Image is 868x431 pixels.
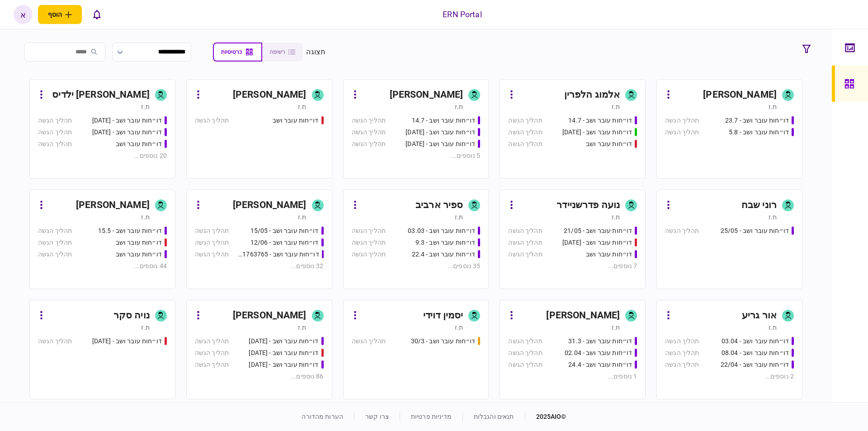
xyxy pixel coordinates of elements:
[656,300,802,399] a: אור גריעת.זדו״חות עובר ושב - 03.04תהליך הגשהדו״חות עובר ושב - 08.04תהליך הגשהדו״חות עובר ושב - 22...
[298,213,306,222] div: ת.ז
[508,372,637,381] div: 1 נוספים ...
[721,360,789,369] div: דו״חות עובר ושב - 22/04
[38,261,167,271] div: 44 נוספים ...
[769,213,777,222] div: ת.ז
[352,151,481,161] div: 5 נוספים ...
[656,189,802,289] a: רוני שבחת.זדו״חות עובר ושב - 25/05תהליך הגשה
[298,323,306,332] div: ת.ז
[725,116,789,125] div: דו״חות עובר ושב - 23.7
[415,198,463,213] div: ספיר ארביב
[38,238,72,247] div: תהליך הגשה
[665,372,794,381] div: 2 נוספים ...
[665,360,699,369] div: תהליך הגשה
[76,198,150,213] div: [PERSON_NAME]
[508,238,542,247] div: תהליך הגשה
[500,189,646,289] a: נועה פדרשניידרת.זדו״חות עובר ושב - 21/05תהליך הגשהדו״חות עובר ושב - 03/06/25תהליך הגשהדו״חות עובר...
[38,116,72,125] div: תהליך הגשה
[703,88,777,102] div: [PERSON_NAME]
[38,336,72,346] div: תהליך הגשה
[508,128,542,137] div: תהליך הגשה
[406,128,475,137] div: דו״חות עובר ושב - 23.7.25
[352,250,386,259] div: תהליך הגשה
[352,226,386,236] div: תהליך הגשה
[721,226,789,236] div: דו״חות עובר ושב - 25/05
[221,49,242,55] span: כרטיסיות
[249,336,318,346] div: דו״חות עובר ושב - 19/03/2025
[298,102,306,111] div: ת.ז
[186,79,332,179] a: [PERSON_NAME]ת.זדו״חות עובר ושבתהליך הגשה
[722,336,789,346] div: דו״חות עובר ושב - 03.04
[14,5,33,24] button: א
[38,128,72,137] div: תהליך הגשה
[352,139,386,149] div: תהליך הגשה
[508,261,637,271] div: 7 נוספים ...
[568,116,632,125] div: דו״חות עובר ושב - 14.7
[186,300,332,399] a: [PERSON_NAME]ת.זדו״חות עובר ושב - 19/03/2025תהליך הגשהדו״חות עובר ושב - 19.3.25תהליך הגשהדו״חות ע...
[423,308,463,323] div: יסמין דוידי
[455,323,463,332] div: ת.ז
[249,348,318,358] div: דו״חות עובר ושב - 19.3.25
[455,102,463,111] div: ת.ז
[38,5,82,24] button: פתח תפריט להוספת לקוח
[29,189,175,289] a: [PERSON_NAME]ת.זדו״חות עובר ושב - 15.5תהליך הגשהדו״חות עובר ושבתהליך הגשהדו״חות עובר ושבתהליך הגש...
[411,336,476,346] div: דו״חות עובר ושב - 30/3
[302,413,343,420] a: הערות מהדורה
[116,238,162,247] div: דו״חות עובר ושב
[38,250,72,259] div: תהליך הגשה
[586,250,632,259] div: דו״חות עובר ושב
[665,128,699,137] div: תהליך הגשה
[29,79,175,179] a: [PERSON_NAME] ילדיסת.זדו״חות עובר ושב - 25.06.25תהליך הגשהדו״חות עובר ושב - 26.06.25תהליך הגשהדו״...
[116,139,162,149] div: דו״חות עובר ושב
[195,372,324,381] div: 86 נוספים ...
[29,300,175,399] a: נויה סקרת.זדו״חות עובר ושב - 19.03.2025תהליך הגשה
[233,308,307,323] div: [PERSON_NAME]
[343,79,489,179] a: [PERSON_NAME]ת.זדו״חות עובר ושב - 14.7תהליך הגשהדו״חות עובר ושב - 23.7.25תהליך הגשהדו״חות עובר וש...
[665,116,699,125] div: תהליך הגשה
[741,198,777,213] div: רוני שבח
[412,250,476,259] div: דו״חות עובר ושב - 22.4
[656,79,802,179] a: [PERSON_NAME]ת.זדו״חות עובר ושב - 23.7תהליך הגשהדו״חות עובר ושב - 5.8תהליך הגשה
[612,213,620,222] div: ת.ז
[508,116,542,125] div: תהליך הגשה
[722,348,789,358] div: דו״חות עובר ושב - 08.04
[195,238,229,247] div: תהליך הגשה
[195,226,229,236] div: תהליך הגשה
[508,139,542,149] div: תהליך הגשה
[306,47,325,57] div: תצוגה
[141,213,149,222] div: ת.ז
[415,238,476,247] div: דו״חות עובר ושב - 9.3
[729,128,789,137] div: דו״חות עובר ושב - 5.8
[141,323,149,332] div: ת.ז
[38,139,72,149] div: תהליך הגשה
[52,88,150,102] div: [PERSON_NAME] ילדיס
[408,226,475,236] div: דו״חות עובר ושב - 03.03
[443,9,481,20] div: ERN Portal
[665,336,699,346] div: תהליך הגשה
[546,308,620,323] div: [PERSON_NAME]
[92,128,162,137] div: דו״חות עובר ושב - 26.06.25
[508,250,542,259] div: תהליך הגשה
[508,336,542,346] div: תהליך הגשה
[769,323,777,332] div: ת.ז
[612,323,620,332] div: ת.ז
[508,226,542,236] div: תהליך הגשה
[38,151,167,161] div: 20 נוספים ...
[564,88,620,102] div: אלמוג הלפרין
[92,116,162,125] div: דו״חות עובר ושב - 25.06.25
[390,88,463,102] div: [PERSON_NAME]
[508,348,542,358] div: תהליך הגשה
[116,250,162,259] div: דו״חות עובר ושב
[665,348,699,358] div: תהליך הגשה
[525,412,566,422] div: © 2025 AIO
[250,226,319,236] div: דו״חות עובר ושב - 15/05
[233,88,307,102] div: [PERSON_NAME]
[500,79,646,179] a: אלמוג הלפריןת.זדו״חות עובר ושב - 14.7תהליך הגשהדו״חות עובר ושב - 15.07.25תהליך הגשהדו״חות עובר וש...
[406,139,475,149] div: דו״חות עובר ושב - 24.7.25
[238,250,319,259] div: דו״חות עובר ושב - 511763765 18/06
[343,300,489,399] a: יסמין דוידית.זדו״חות עובר ושב - 30/3תהליך הגשה
[141,102,149,111] div: ת.ז
[562,238,632,247] div: דו״חות עובר ושב - 03/06/25
[195,116,229,125] div: תהליך הגשה
[38,226,72,236] div: תהליך הגשה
